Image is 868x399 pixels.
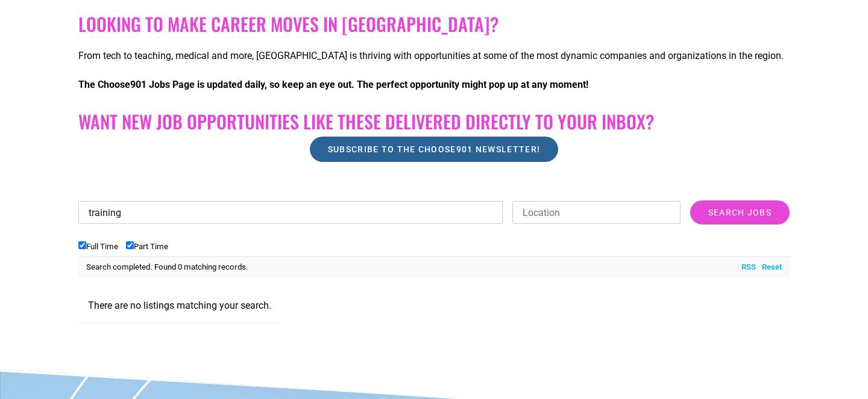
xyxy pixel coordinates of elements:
[512,201,681,224] input: Location
[328,145,540,153] span: Subscribe to the Choose901 newsletter!
[78,111,790,132] h2: Want New Job Opportunities like these Delivered Directly to your Inbox?
[78,242,118,251] label: Full Time
[78,79,588,90] strong: The Choose901 Jobs Page is updated daily, so keep an eye out. The perfect opportunity might pop u...
[735,261,756,273] a: RSS
[78,201,503,224] input: Keywords
[310,137,558,162] a: Subscribe to the Choose901 newsletter!
[78,289,281,323] li: There are no listings matching your search.
[126,242,168,251] label: Part Time
[78,13,790,35] h2: Looking to make career moves in [GEOGRAPHIC_DATA]?
[78,241,86,249] input: Full Time
[756,261,782,273] a: Reset
[690,200,790,224] input: Search Jobs
[86,262,248,271] span: Search completed. Found 0 matching records.
[78,49,790,63] p: From tech to teaching, medical and more, [GEOGRAPHIC_DATA] is thriving with opportunities at some...
[126,241,134,249] input: Part Time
